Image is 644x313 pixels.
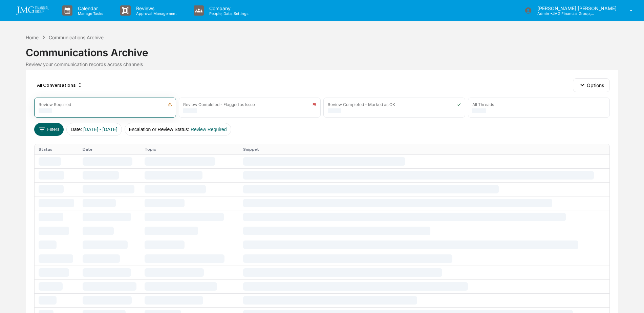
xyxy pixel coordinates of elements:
[457,102,461,107] img: icon
[239,144,609,154] th: Snippet
[204,5,252,11] p: Company
[328,102,395,107] div: Review Completed - Marked as OK
[34,80,85,90] div: All Conversations
[131,11,180,16] p: Approval Management
[573,78,610,92] button: Options
[312,102,316,107] img: icon
[35,144,79,154] th: Status
[79,144,141,154] th: Date
[532,11,595,16] p: Admin • JMG Financial Group, Ltd.
[34,123,64,136] button: Filters
[26,61,618,67] div: Review your communication records across channels
[39,102,71,107] div: Review Required
[532,5,620,11] p: [PERSON_NAME] [PERSON_NAME]
[16,6,49,15] img: logo
[191,127,227,132] span: Review Required
[472,102,494,107] div: All Threads
[204,11,252,16] p: People, Data, Settings
[168,102,172,107] img: icon
[141,144,239,154] th: Topic
[26,41,618,59] div: Communications Archive
[72,11,107,16] p: Manage Tasks
[183,102,255,107] div: Review Completed - Flagged as Issue
[72,5,107,11] p: Calendar
[125,123,231,136] button: Escalation or Review Status:Review Required
[49,35,104,40] div: Communications Archive
[83,127,117,132] span: [DATE] - [DATE]
[131,5,180,11] p: Reviews
[66,123,122,136] button: Date:[DATE] - [DATE]
[26,35,39,40] div: Home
